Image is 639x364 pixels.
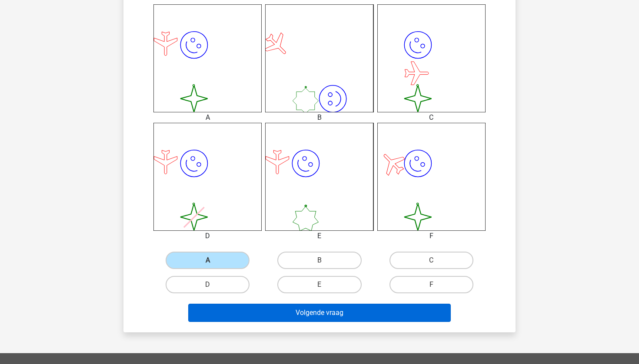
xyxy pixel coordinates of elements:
div: A [147,112,268,123]
button: Volgende vraag [188,304,451,322]
label: C [389,252,473,269]
div: C [371,112,492,123]
div: B [259,112,380,123]
div: E [259,231,380,241]
label: F [389,276,473,293]
div: F [371,231,492,241]
label: A [166,252,250,269]
div: D [147,231,268,241]
label: B [277,252,361,269]
label: D [166,276,250,293]
label: E [277,276,361,293]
